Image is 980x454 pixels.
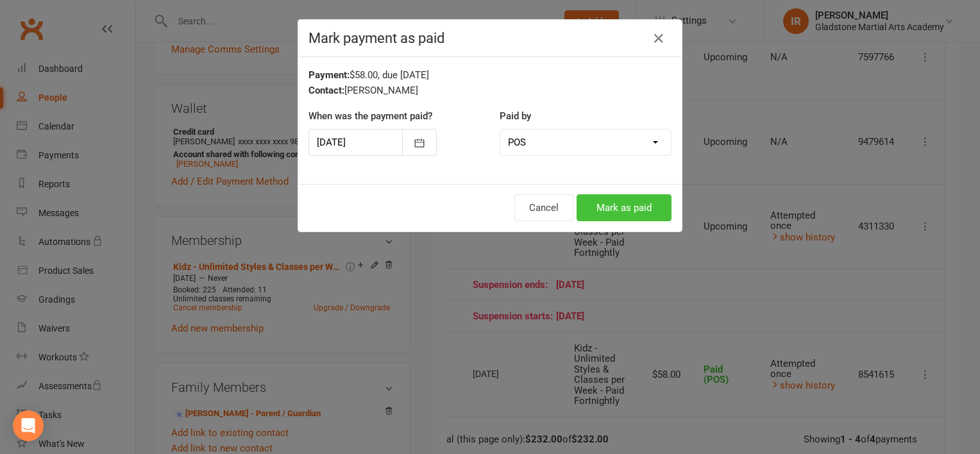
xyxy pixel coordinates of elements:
[308,67,672,83] div: $58.00, due [DATE]
[308,108,432,124] label: When was the payment paid?
[308,69,350,81] strong: Payment:
[308,85,344,96] strong: Contact:
[13,410,44,441] div: Open Intercom Messenger
[500,108,531,124] label: Paid by
[308,30,672,46] h4: Mark payment as paid
[514,194,573,221] button: Cancel
[577,194,672,221] button: Mark as paid
[648,28,669,49] button: Close
[308,83,672,98] div: [PERSON_NAME]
